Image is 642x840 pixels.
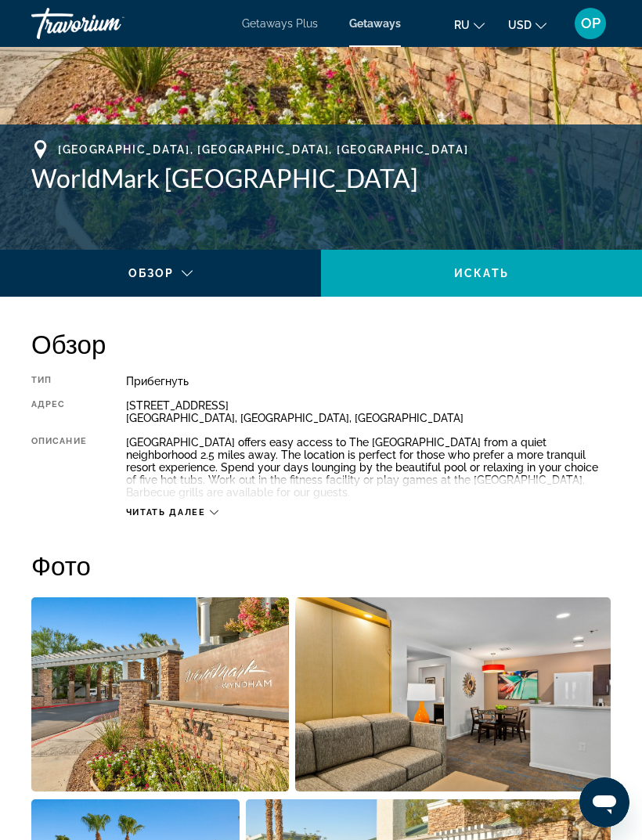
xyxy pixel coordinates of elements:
a: Getaways [349,17,401,30]
div: Прибегнуть [126,375,611,388]
button: Читать далее [126,507,218,518]
span: USD [508,19,532,31]
div: Адрес [31,399,87,424]
div: [STREET_ADDRESS] [GEOGRAPHIC_DATA], [GEOGRAPHIC_DATA], [GEOGRAPHIC_DATA] [126,399,611,424]
span: искать [454,267,509,279]
button: Change currency [508,13,546,36]
a: Getaways Plus [242,17,318,30]
h1: WorldMark [GEOGRAPHIC_DATA] [31,163,611,194]
a: Travorium [31,3,188,44]
span: [GEOGRAPHIC_DATA], [GEOGRAPHIC_DATA], [GEOGRAPHIC_DATA] [58,143,468,156]
button: искать [321,250,642,297]
h2: Фото [31,550,611,581]
div: Тип [31,375,87,388]
div: [GEOGRAPHIC_DATA] offers easy access to The [GEOGRAPHIC_DATA] from a quiet neighborhood 2.5 miles... [126,436,611,499]
iframe: Кнопка запуска окна обмена сообщениями [579,777,629,827]
span: ru [454,19,470,31]
h2: Обзор [31,328,611,359]
button: Open full-screen image slider [295,597,611,792]
button: Change language [454,13,485,36]
span: OP [581,16,601,31]
button: Open full-screen image slider [31,597,289,792]
button: User Menu [570,7,611,40]
span: Читать далее [126,507,206,517]
div: Описание [31,436,87,499]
